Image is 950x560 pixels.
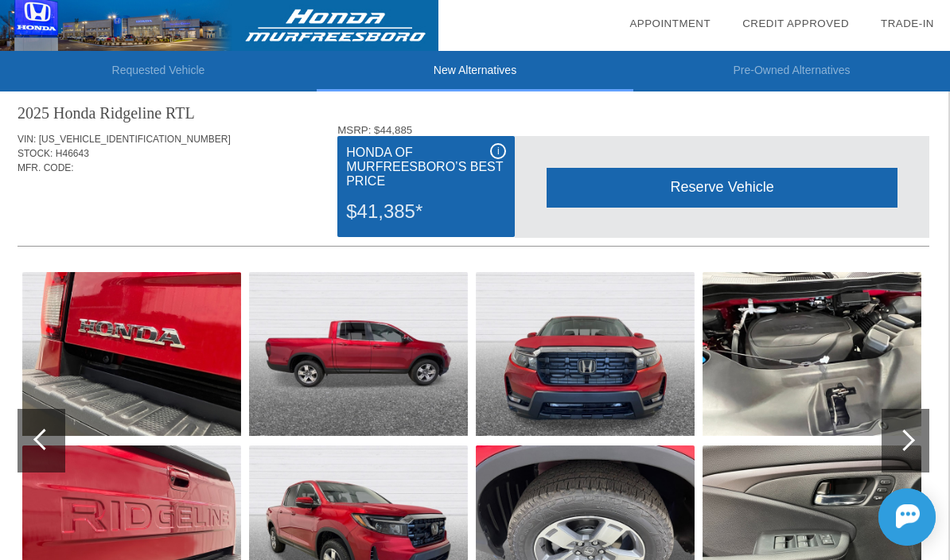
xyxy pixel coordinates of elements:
div: Quoted on [DATE] 3:22:08 PM [18,199,929,224]
img: c6945df4e1535d84e6644c27bb95f9fbx.jpg [249,272,468,436]
iframe: Chat Assistance [807,474,950,560]
div: i [490,143,506,159]
span: STOCK: [18,148,53,159]
a: Trade-In [881,17,934,29]
div: RTL [165,102,195,124]
span: MFR. CODE: [18,162,74,173]
li: New Alternatives [317,51,633,91]
div: Honda of Murfreesboro’s Best Price [346,143,506,191]
span: VIN: [18,134,36,145]
span: [US_VEHICLE_IDENTIFICATION_NUMBER] [39,134,231,145]
div: 2025 Honda Ridgeline [18,102,162,124]
li: Pre-Owned Alternatives [633,51,950,91]
div: Reserve Vehicle [547,168,897,207]
img: 9e3f51c77d1293255fc40d5024a098f9x.jpg [476,272,695,436]
div: MSRP: $44,885 [337,124,929,136]
span: H46643 [56,148,89,159]
a: Credit Approved [742,17,849,29]
img: 1854538235c98ce22e11231a6e3c888ex.jpg [22,272,241,436]
div: $41,385* [346,191,506,232]
a: Appointment [629,17,711,29]
img: 6ab06f7bef134142939962b1d6e25688x.jpg [703,272,921,436]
